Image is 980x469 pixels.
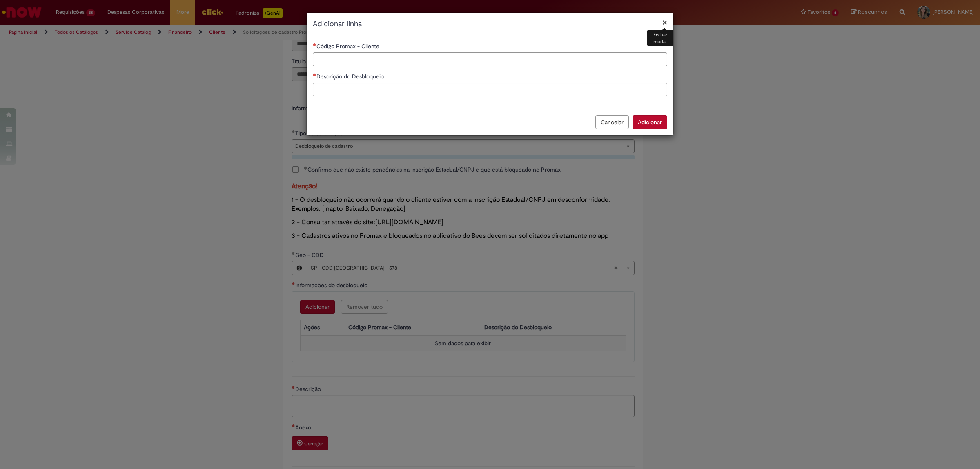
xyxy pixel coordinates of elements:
span: Descrição do Desbloqueio [316,73,385,80]
input: Código Promax - Cliente [313,52,667,66]
h2: Adicionar linha [313,19,667,29]
button: Cancelar [595,115,629,129]
span: Necessários [313,43,316,46]
div: Fechar modal [647,30,673,46]
input: Descrição do Desbloqueio [313,83,667,96]
button: Adicionar [633,115,667,129]
span: Código Promax - Cliente [316,42,381,50]
button: Fechar modal [662,18,667,27]
span: Necessários [313,73,316,76]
